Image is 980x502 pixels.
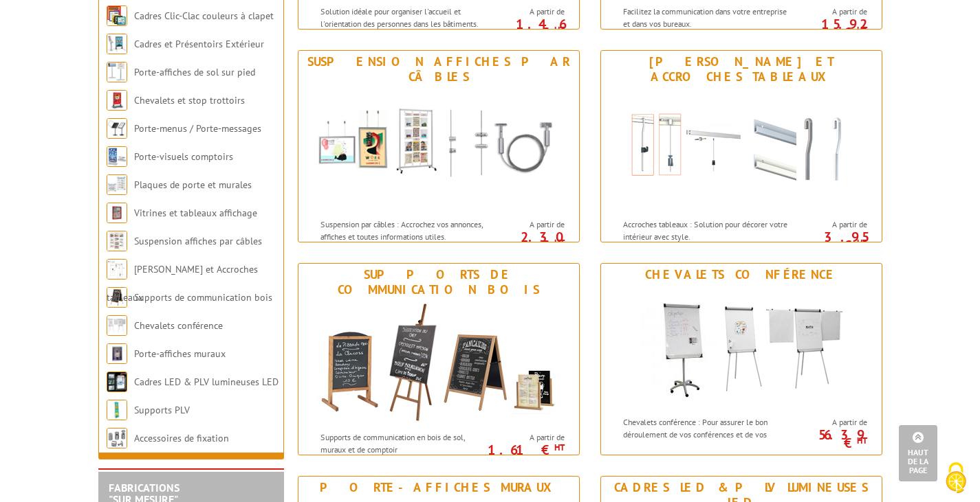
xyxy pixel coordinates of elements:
[790,233,867,249] p: 3.95 €
[857,435,867,446] sup: HT
[134,235,262,247] a: Suspension affiches par câbles
[134,404,190,416] a: Supports PLV
[134,319,223,332] a: Chevalets conférence
[857,24,867,36] sup: HT
[600,263,882,455] a: Chevalets conférence Chevalets conférence Chevalets conférence : Pour assurer le bon déroulement ...
[298,263,580,455] a: Supports de communication bois Supports de communication bois Supports de communication en bois d...
[107,263,258,304] a: [PERSON_NAME] et Accroches tableaux
[107,203,127,223] img: Vitrines et tableaux affichage
[107,400,127,420] img: Supports PLV
[494,432,565,443] span: A partir de
[107,146,127,167] img: Porte-visuels comptoirs
[939,461,973,495] img: Cookies (fenêtre modale)
[554,442,565,453] sup: HT
[614,88,869,212] img: Cimaises et Accroches tableaux
[134,179,252,191] a: Plaques de porte et murales
[107,174,127,195] img: Plaques de porte et murales
[107,5,127,26] img: Cadres Clic-Clac couleurs à clapet
[134,66,255,78] a: Porte-affiches de sol sur pied
[107,372,127,392] img: Cadres LED & PLV lumineuses LED
[857,237,867,249] sup: HT
[790,20,867,36] p: 15.92 €
[932,455,980,502] button: Cookies (fenêtre modale)
[134,122,261,135] a: Porte-menus / Porte-messages
[320,5,491,29] p: Solution idéale pour organiser l'accueil et l'orientation des personnes dans les bâtiments.
[600,50,882,242] a: [PERSON_NAME] et Accroches tableaux Cimaises et Accroches tableaux Accroches tableaux : Solution ...
[488,20,565,36] p: 1.46 €
[107,231,127,251] img: Suspension affiches par câbles
[488,233,565,249] p: 2.30 €
[298,50,580,242] a: Suspension affiches par câbles Suspension affiches par câbles Suspension par câbles : Accrochez v...
[107,62,127,82] img: Porte-affiches de sol sur pied
[790,431,867,447] p: 56.39 €
[134,291,272,304] a: Supports de communication bois
[623,218,794,242] p: Accroches tableaux : Solution pour décorer votre intérieur avec style.
[623,416,794,451] p: Chevalets conférence : Pour assurer le bon déroulement de vos conférences et de vos réunions.
[134,347,226,360] a: Porte-affiches muraux
[494,219,565,230] span: A partir de
[488,446,565,454] p: 1.61 €
[134,38,264,50] a: Cadres et Présentoirs Extérieur
[107,34,127,54] img: Cadres et Présentoirs Extérieur
[312,301,566,424] img: Supports de communication bois
[134,10,274,22] a: Cadres Clic-Clac couleurs à clapet
[134,376,279,388] a: Cadres LED & PLV lumineuses LED
[312,88,566,212] img: Suspension affiches par câbles
[107,428,127,448] img: Accessoires de fixation
[494,6,565,17] span: A partir de
[134,207,257,219] a: Vitrines et tableaux affichage
[134,432,229,444] a: Accessoires de fixation
[605,267,878,282] div: Chevalets conférence
[320,431,491,455] p: Supports de communication en bois de sol, muraux et de comptoir
[554,237,565,249] sup: HT
[107,259,127,279] img: Cimaises et Accroches tableaux
[107,315,127,336] img: Chevalets conférence
[899,425,937,481] a: Haut de la page
[302,480,576,495] div: Porte-affiches muraux
[797,417,867,428] span: A partir de
[302,267,576,297] div: Supports de communication bois
[605,54,878,84] div: [PERSON_NAME] et Accroches tableaux
[107,90,127,111] img: Chevalets et stop trottoirs
[107,118,127,139] img: Porte-menus / Porte-messages
[554,24,565,36] sup: HT
[134,94,245,106] a: Chevalets et stop trottoirs
[134,150,233,163] a: Porte-visuels comptoirs
[797,6,867,17] span: A partir de
[614,286,869,409] img: Chevalets conférence
[623,5,794,29] p: Facilitez la communication dans votre entreprise et dans vos bureaux.
[302,54,576,84] div: Suspension affiches par câbles
[797,219,867,230] span: A partir de
[107,343,127,364] img: Porte-affiches muraux
[320,218,491,242] p: Suspension par câbles : Accrochez vos annonces, affiches et toutes informations utiles.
